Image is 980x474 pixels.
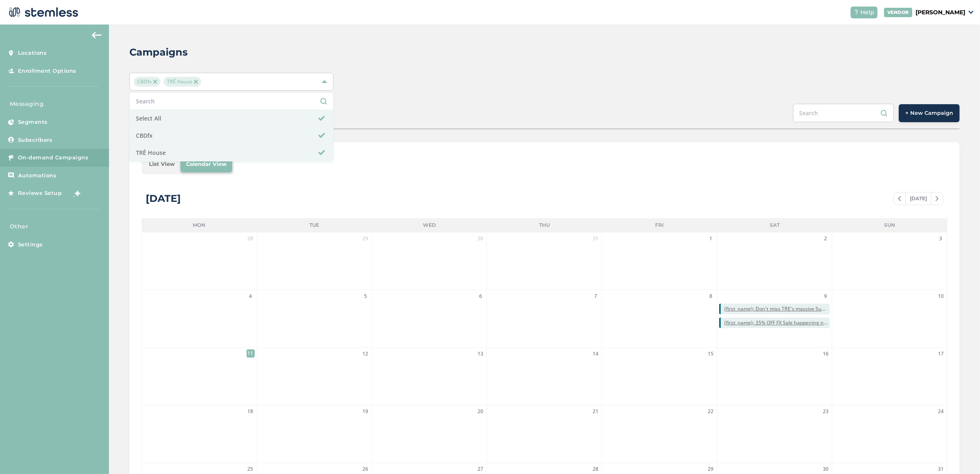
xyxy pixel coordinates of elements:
[164,77,201,87] span: TRĒ House
[134,77,160,87] span: CBDfx
[92,32,102,38] img: icon-arrow-back-accent-c549486e.svg
[136,97,327,105] input: Search
[130,110,333,127] li: Select All
[130,127,333,144] li: CBDfx
[860,8,874,17] span: Help
[18,49,47,57] span: Locations
[130,144,333,161] li: TRĒ House
[793,104,894,122] input: Search
[18,118,48,126] span: Segments
[18,189,62,197] span: Reviews Setup
[18,172,57,180] span: Automations
[194,80,198,84] img: icon-close-accent-8a337256.svg
[129,45,188,60] h2: Campaigns
[899,104,960,122] button: + New Campaign
[143,156,180,172] li: List View
[969,11,973,14] img: icon_down-arrow-small-66adaf34.svg
[884,8,912,17] div: VENDOR
[68,185,84,201] img: glitter-stars-b7820f95.gif
[18,136,53,144] span: Subscribers
[916,8,965,17] p: [PERSON_NAME]
[153,80,157,84] img: icon-close-accent-8a337256.svg
[939,435,980,474] iframe: Chat Widget
[18,154,89,162] span: On-demand Campaigns
[180,156,232,172] li: Calendar View
[854,10,859,15] img: icon-help-white-03924b79.svg
[18,241,43,249] span: Settings
[7,4,78,20] img: logo-dark-0685b13c.svg
[18,67,76,75] span: Enrollment Options
[905,109,953,117] span: + New Campaign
